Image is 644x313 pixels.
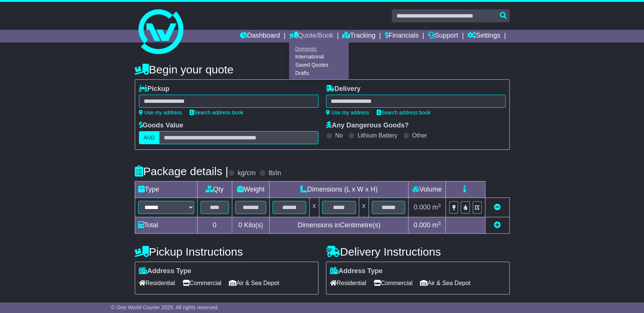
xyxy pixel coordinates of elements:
span: 0.000 [414,221,430,229]
span: Commercial [183,277,221,289]
a: Financials [385,30,419,42]
h4: Pickup Instructions [135,246,318,258]
sup: 3 [438,203,441,208]
label: Pickup [139,85,169,93]
div: Quote/Book [289,42,349,79]
label: AUD [139,131,160,144]
td: Total [135,217,197,234]
td: Type [135,181,197,198]
span: Residential [330,277,366,289]
span: Air & Sea Depot [420,277,470,289]
td: x [359,198,368,217]
a: Tracking [342,30,375,42]
label: Any Dangerous Goods? [326,121,409,130]
a: Search address book [377,110,430,116]
td: Qty [197,181,232,198]
span: m [432,203,441,211]
td: Dimensions (L x W x H) [270,181,408,198]
h4: Delivery Instructions [326,246,510,258]
label: Lithium Battery [357,132,397,139]
h4: Package details | [135,165,228,177]
span: © One World Courier 2025. All rights reserved. [111,304,219,310]
label: kg/cm [237,169,255,177]
label: lb/in [268,169,281,177]
span: 0.000 [414,203,430,211]
td: x [309,198,319,217]
a: Use my address [326,110,369,116]
span: Commercial [374,277,413,289]
td: Weight [232,181,270,198]
a: Use my address [139,110,182,116]
a: International [289,53,348,61]
label: No [335,132,343,139]
label: Other [412,132,427,139]
span: Residential [139,277,175,289]
a: Dashboard [240,30,280,42]
a: Add new item [494,221,501,229]
a: Quote/Book [289,30,333,42]
td: Volume [408,181,446,198]
label: Address Type [330,267,383,275]
label: Delivery [326,85,361,93]
a: Remove this item [494,203,501,211]
a: Domestic [289,45,348,53]
td: Dimensions in Centimetre(s) [270,217,408,234]
sup: 3 [438,221,441,226]
span: 0 [238,221,242,229]
td: 0 [197,217,232,234]
a: Search address book [190,110,243,116]
a: Support [428,30,458,42]
label: Goods Value [139,121,183,130]
label: Address Type [139,267,192,275]
a: Saved Quotes [289,61,348,69]
span: Air & Sea Depot [229,277,279,289]
a: Drafts [289,69,348,77]
a: Settings [467,30,500,42]
span: m [432,221,441,229]
h4: Begin your quote [135,63,510,76]
td: Kilo(s) [232,217,270,234]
